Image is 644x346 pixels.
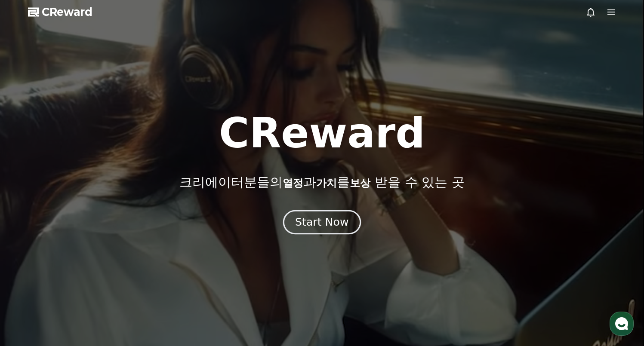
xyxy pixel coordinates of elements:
span: 보상 [350,177,370,189]
span: 설정 [133,285,143,292]
span: 대화 [79,286,89,293]
a: CReward [28,5,92,19]
a: 홈 [3,273,57,294]
span: 가치 [316,177,337,189]
h1: CReward [219,113,425,154]
div: Start Now [295,215,348,230]
span: 열정 [283,177,303,189]
p: 크리에이터분들의 과 를 받을 수 있는 곳 [179,175,464,190]
a: 설정 [111,273,165,294]
span: CReward [42,5,92,19]
a: 대화 [57,273,111,294]
span: 홈 [27,285,32,292]
a: Start Now [285,219,359,227]
button: Start Now [283,210,361,234]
